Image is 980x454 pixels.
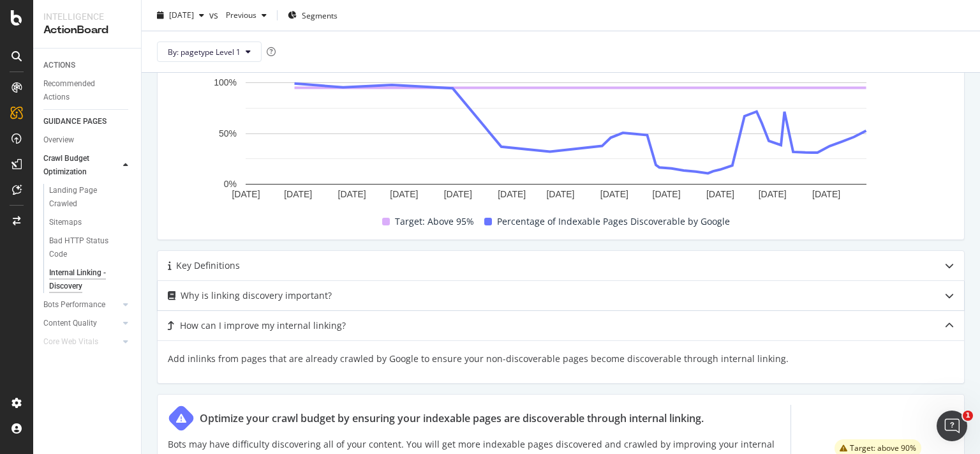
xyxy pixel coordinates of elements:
div: Bots Performance [43,298,105,312]
div: Landing Page Crawled [49,184,121,211]
a: Recommended Actions [43,77,132,104]
button: Previous [221,5,272,26]
span: Target: above 90% [850,444,916,452]
button: By: pagetype Level 1 [157,42,262,62]
div: Optimize your crawl budget by ensuring your indexable pages are discoverable through internal lin... [200,411,704,426]
div: Recommended Actions [43,77,120,104]
div: Internal Linking - Discovery [49,266,122,293]
text: [DATE] [546,189,574,199]
span: 1 [963,411,973,421]
span: Previous [221,10,256,20]
text: [DATE] [759,189,787,199]
div: How can I improve my internal linking? [180,318,346,333]
text: [DATE] [284,189,312,199]
div: Sitemaps [49,216,82,229]
p: Add inlinks from pages that are already crawled by Google to ensure your non-discoverable pages b... [168,351,954,367]
text: [DATE] [812,189,840,199]
a: Crawl Budget Optimization [43,152,119,179]
span: Percentage of Indexable Pages Discoverable by Google [497,214,730,229]
a: Sitemaps [49,216,132,229]
text: 100% [214,78,237,88]
span: 2025 Aug. 24th [169,10,194,20]
text: [DATE] [653,189,681,199]
text: [DATE] [600,189,628,199]
a: Bots Performance [43,298,119,312]
text: [DATE] [706,189,734,199]
span: By: pagetype Level 1 [168,46,241,57]
text: [DATE] [232,189,260,199]
text: 0% [224,179,237,190]
a: GUIDANCE PAGES [43,115,132,128]
div: Intelligence [43,10,131,23]
div: Content Quality [43,317,97,330]
a: Internal Linking - Discovery [49,266,132,293]
span: vs [209,9,221,22]
div: Bad HTTP Status Code [49,234,121,261]
span: Segments [302,10,338,20]
a: Content Quality [43,317,119,330]
div: Key Definitions [176,258,240,273]
a: Bad HTTP Status Code [49,234,132,261]
text: [DATE] [498,189,526,199]
div: Overview [43,133,74,147]
div: GUIDANCE PAGES [43,115,107,128]
div: ACTIONS [43,59,75,72]
div: ActionBoard [43,23,131,38]
button: Segments [283,5,343,26]
a: Landing Page Crawled [49,184,132,211]
a: ACTIONS [43,59,132,72]
text: [DATE] [390,189,418,199]
svg: A chart. [168,76,944,204]
div: Why is linking discovery important? [181,288,332,303]
a: Core Web Vitals [43,335,119,349]
a: Overview [43,133,132,147]
iframe: Intercom live chat [937,411,967,441]
text: 50% [219,128,237,139]
text: [DATE] [444,189,472,199]
div: Crawl Budget Optimization [43,152,110,179]
button: [DATE] [152,5,209,26]
span: Target: Above 95% [395,214,474,229]
text: [DATE] [338,189,366,199]
div: Core Web Vitals [43,335,98,349]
